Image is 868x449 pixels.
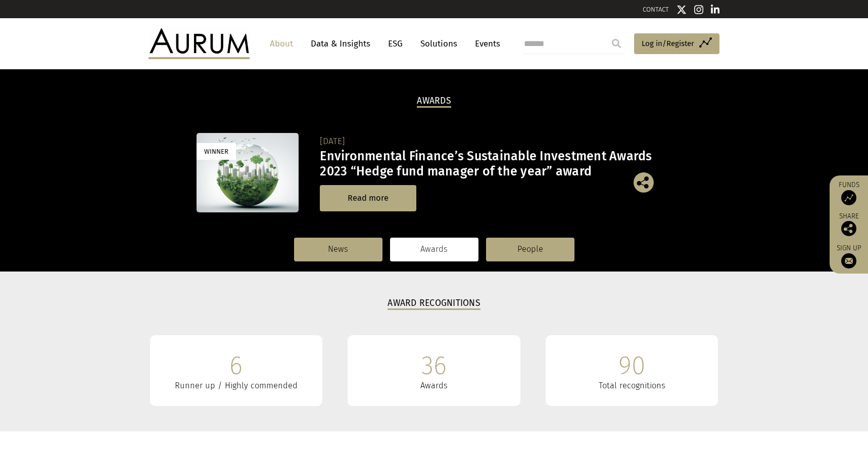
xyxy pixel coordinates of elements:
[561,381,703,391] div: Total recognitions
[390,238,478,261] a: Awards
[417,96,451,108] h2: Awards
[606,33,626,54] input: Submit
[694,5,703,15] img: Instagram icon
[265,34,298,53] a: About
[470,34,500,53] a: Events
[197,143,236,160] div: Winner
[294,238,382,261] a: News
[421,350,447,381] div: 36
[320,134,669,149] div: [DATE]
[841,221,856,236] img: Share this post
[711,5,720,15] img: Linkedin icon
[643,6,669,13] a: CONTACT
[835,181,863,205] a: Funds
[618,350,645,381] div: 90
[388,298,480,310] h3: Award Recognitions
[320,149,669,179] h3: Environmental Finance’s Sustainable Investment Awards 2023 “Hedge fund manager of the year” award
[149,28,250,59] img: Aurum
[835,244,863,268] a: Sign up
[841,253,856,268] img: Sign up to our newsletter
[415,34,462,53] a: Solutions
[677,5,687,15] img: Twitter icon
[642,37,694,50] span: Log in/Register
[383,34,408,53] a: ESG
[320,185,416,211] a: Read more
[229,350,243,381] div: 6
[841,190,856,205] img: Access Funds
[363,381,505,391] div: Awards
[165,381,308,391] div: Runner up / Highly commended
[306,34,375,53] a: Data & Insights
[835,213,863,236] div: Share
[634,33,719,55] a: Log in/Register
[486,238,574,261] a: People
